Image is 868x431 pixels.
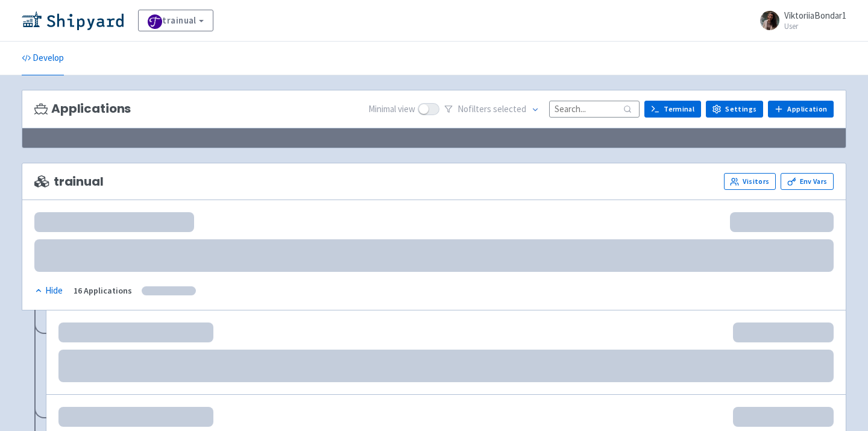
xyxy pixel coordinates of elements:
a: Env Vars [781,173,834,190]
a: ViktoriiaBondar1 User [753,11,846,30]
a: Develop [22,42,64,75]
span: selected [493,103,526,115]
span: ViktoriiaBondar1 [784,10,846,21]
small: User [784,22,846,30]
button: Hide [34,284,64,298]
span: No filter s [458,102,526,116]
div: Hide [34,284,63,298]
span: trainual [34,175,104,189]
img: Shipyard logo [22,11,124,30]
h3: Applications [34,102,131,116]
span: Minimal view [368,102,415,116]
input: Search... [549,101,640,117]
div: 16 Applications [74,284,132,298]
a: Visitors [724,173,776,190]
a: trainual [138,10,213,31]
a: Settings [706,101,763,118]
a: Terminal [644,101,701,118]
a: Application [768,101,834,118]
